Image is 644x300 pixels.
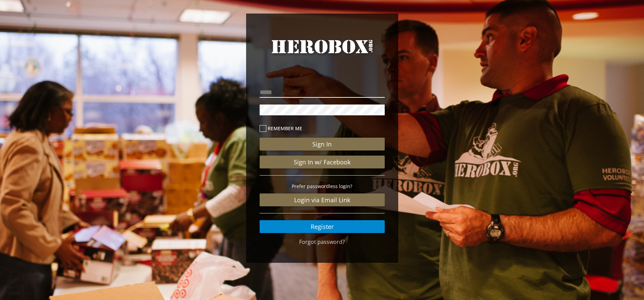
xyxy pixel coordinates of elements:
[260,156,385,168] a: Sign In w/ Facebook
[260,37,385,68] a: HeroBox
[260,182,385,190] p: Prefer passwordless login?
[260,124,385,132] label: Remember me
[260,193,385,206] a: Login via Email Link
[260,220,385,233] a: Register
[260,138,385,151] button: Sign In
[299,238,345,246] a: Forgot password?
